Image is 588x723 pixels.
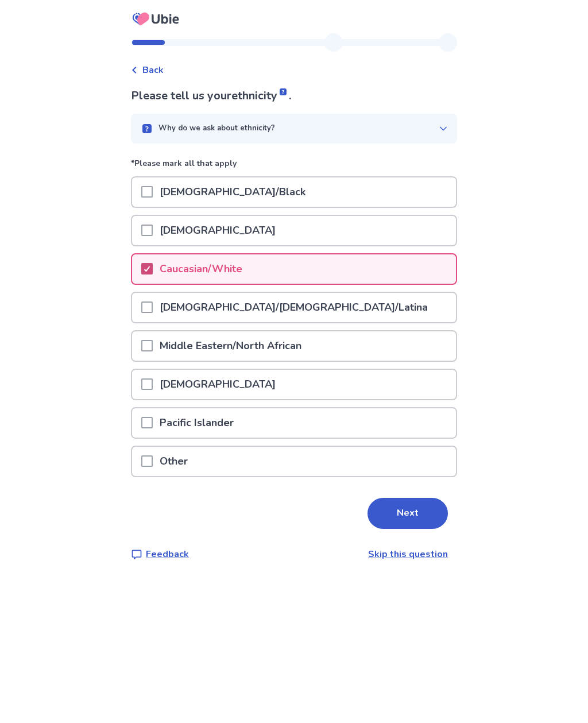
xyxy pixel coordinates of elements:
[131,547,189,561] a: Feedback
[142,63,164,77] span: Back
[153,216,283,245] p: [DEMOGRAPHIC_DATA]
[158,123,275,134] p: Why do we ask about ethnicity?
[153,331,308,361] p: Middle Eastern/North African
[131,87,457,105] p: Please tell us your .
[367,498,448,529] button: Next
[153,254,249,284] p: Caucasian/White
[153,293,435,322] p: [DEMOGRAPHIC_DATA]/[DEMOGRAPHIC_DATA]/Latina
[231,88,289,103] span: ethnicity
[153,447,195,476] p: Other
[153,408,241,438] p: Pacific Islander
[146,547,189,561] p: Feedback
[368,548,448,560] a: Skip this question
[153,370,283,399] p: [DEMOGRAPHIC_DATA]
[131,157,457,176] p: *Please mark all that apply
[153,177,312,207] p: [DEMOGRAPHIC_DATA]/Black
